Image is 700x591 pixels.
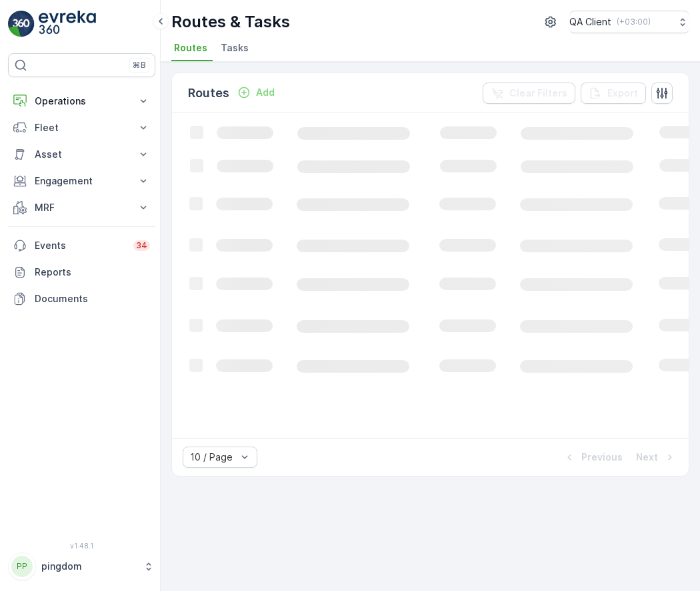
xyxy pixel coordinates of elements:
p: ⌘B [133,60,146,71]
img: logo [8,11,35,37]
p: Engagement [35,174,129,188]
p: Previous [581,451,623,464]
p: Export [607,87,638,100]
p: Routes [188,84,229,102]
p: Clear Filters [509,87,567,100]
button: Operations [8,88,155,114]
button: QA Client(+03:00) [569,11,689,33]
a: Events34 [8,232,155,259]
p: Add [256,86,275,99]
a: Documents [8,286,155,312]
button: Add [232,85,280,100]
button: Asset [8,141,155,168]
span: Routes [174,41,207,55]
p: Asset [35,148,129,161]
button: Fleet [8,114,155,141]
button: Export [581,83,646,104]
p: ( +03:00 ) [617,17,651,27]
div: PP [11,556,33,577]
p: Fleet [35,121,129,134]
span: v 1.48.1 [8,542,155,550]
img: logo_light-DOdMpM7g.png [39,11,96,37]
button: Previous [561,449,624,465]
p: QA Client [569,15,611,29]
p: Events [35,239,125,252]
p: Next [636,451,658,464]
button: Engagement [8,168,155,194]
p: Operations [35,95,129,108]
button: PPpingdom [8,552,155,580]
a: Reports [8,259,155,286]
p: pingdom [41,560,137,573]
span: Tasks [221,41,249,55]
p: Reports [35,266,150,279]
p: Documents [35,292,150,305]
button: Clear Filters [483,83,575,104]
p: 34 [136,240,147,251]
p: MRF [35,201,129,214]
p: Routes & Tasks [171,11,290,33]
button: Next [635,449,678,465]
button: MRF [8,194,155,221]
